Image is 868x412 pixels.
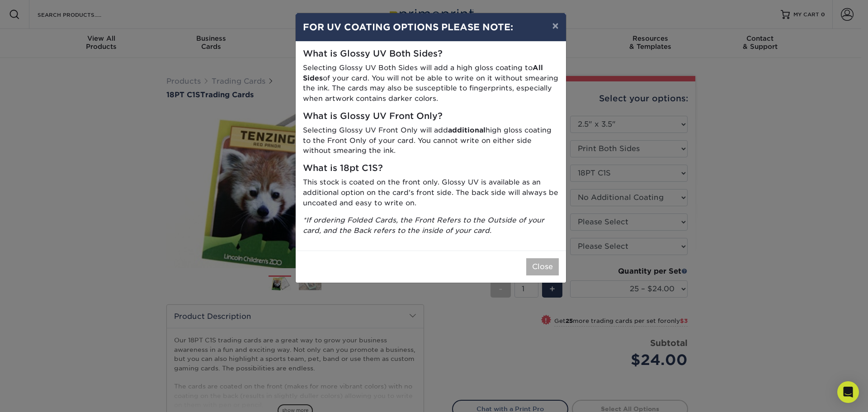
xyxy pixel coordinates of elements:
h4: FOR UV COATING OPTIONS PLEASE NOTE: [303,20,559,34]
h5: What is 18pt C1S? [303,163,559,174]
h5: What is Glossy UV Both Sides? [303,49,559,59]
p: Selecting Glossy UV Both Sides will add a high gloss coating to of your card. You will not be abl... [303,63,559,104]
button: × [545,13,566,38]
p: This stock is coated on the front only. Glossy UV is available as an additional option on the car... [303,177,559,208]
p: Selecting Glossy UV Front Only will add high gloss coating to the Front Only of your card. You ca... [303,125,559,156]
i: *If ordering Folded Cards, the Front Refers to the Outside of your card, and the Back refers to t... [303,216,544,235]
strong: additional [448,126,486,134]
h5: What is Glossy UV Front Only? [303,111,559,122]
strong: All Sides [303,63,543,82]
div: Open Intercom Messenger [837,381,859,403]
button: Close [526,258,559,275]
